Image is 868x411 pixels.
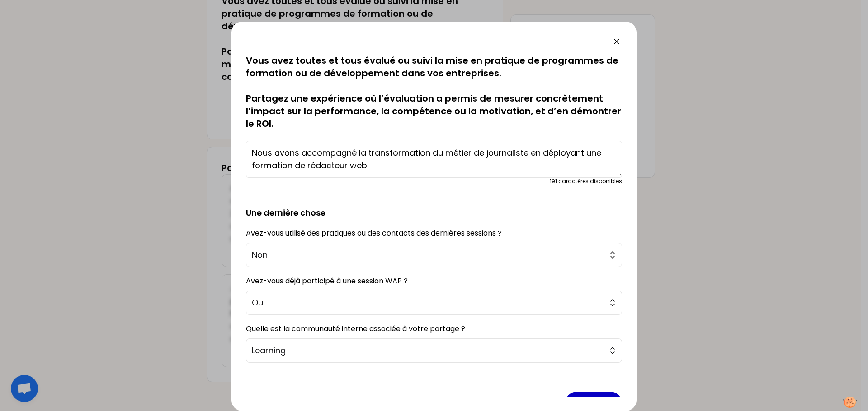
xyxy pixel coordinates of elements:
[246,338,622,363] button: Learning
[246,192,622,219] h2: Une dernière chose
[246,141,622,178] textarea: Nous avons accompagné la transformation du métier de journaliste en déployant une formation de ré...
[252,296,604,309] span: Oui
[246,323,465,334] label: Quelle est la communauté interne associée à votre partage ?
[252,249,604,261] span: Non
[246,243,622,267] button: Non
[246,291,622,315] button: Oui
[246,228,502,238] label: Avez-vous utilisé des pratiques ou des contacts des dernières sessions ?
[246,54,622,130] p: Vous avez toutes et tous évalué ou suivi la mise en pratique de programmes de formation ou de dév...
[550,178,622,185] div: 191 caractères disponibles
[246,276,408,286] label: Avez-vous déjà participé à une session WAP ?
[252,344,604,357] span: Learning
